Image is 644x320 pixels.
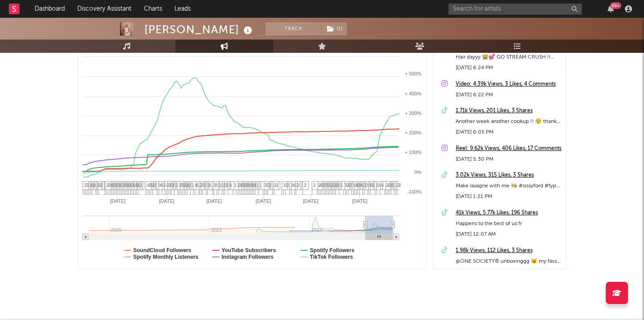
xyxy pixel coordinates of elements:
[160,182,163,188] span: 4
[293,182,295,188] span: 4
[397,182,400,188] span: 2
[256,182,259,188] span: 1
[229,182,232,188] span: 4
[354,182,357,188] span: 4
[166,182,169,188] span: 2
[149,182,151,188] span: 2
[610,2,621,9] div: 99 +
[92,182,95,188] span: 2
[179,182,182,188] span: 2
[291,182,294,188] span: 3
[324,182,327,188] span: 2
[131,182,134,188] span: 3
[139,182,142,188] span: 2
[456,90,561,100] div: [DATE] 6:22 PM
[109,182,112,188] span: 3
[332,182,335,188] span: 1
[188,182,191,188] span: 2
[207,182,210,188] span: 3
[133,247,191,253] text: SoundCloud Followers
[159,198,175,204] text: [DATE]
[456,116,561,127] div: Another week another cookup !! 😮‍💨 thanku to everyone who joined 💖💖 go stream Crush !! #fyp #siss...
[203,182,205,188] span: 1
[245,182,248,188] span: 3
[405,91,421,96] text: + 400%
[125,182,128,188] span: 3
[266,22,321,36] button: Track
[168,182,171,188] span: 2
[185,182,188,188] span: 2
[456,245,561,256] div: 1.98k Views, 112 Likes, 3 Shares
[456,79,561,90] a: Video: 4.39k Views, 3 Likes, 4 Comments
[136,182,139,188] span: 3
[372,182,374,188] span: 5
[405,150,421,155] text: + 100%
[239,182,242,188] span: 2
[222,247,276,253] text: YouTube Subscribers
[456,106,561,116] a: 1.71k Views, 201 Likes, 3 Shares
[456,256,561,267] div: @ONE SOCIETY® unboxinggg 😼 my favs xx #unboxing #sissyford #fyp
[407,189,421,194] text: -100%
[218,182,221,188] span: 1
[395,182,398,188] span: 1
[286,182,289,188] span: 2
[378,182,381,188] span: 3
[106,182,109,188] span: 2
[175,182,178,188] span: 2
[456,218,561,229] div: Happens to the best of us fr
[114,182,117,188] span: 2
[128,182,131,188] span: 2
[335,182,338,188] span: 2
[405,71,421,76] text: + 500%
[449,4,582,15] input: Search for artists
[135,182,137,188] span: 4
[237,182,240,188] span: 2
[456,52,561,63] div: Hair dayyy 😭💕 GO STREAM CRUSH !! #supportsmallartists #newmusic #sissyford #discovernewmusic #com...
[253,182,256,188] span: 4
[310,247,354,253] text: Spotify Followers
[296,182,298,188] span: 1
[456,170,561,181] div: 3.02k Views, 315 Likes, 3 Shares
[89,182,91,188] span: 1
[456,229,561,240] div: [DATE] 12:07 AM
[346,182,349,188] span: 2
[405,130,421,135] text: + 200%
[250,182,253,188] span: 2
[456,267,561,277] div: [DATE] 8:04 PM
[191,182,194,188] span: 1
[196,182,199,188] span: 1
[154,182,156,188] span: 2
[303,198,318,204] text: [DATE]
[275,182,278,188] span: 2
[364,182,366,188] span: 2
[207,198,222,204] text: [DATE]
[264,182,267,188] span: 1
[350,182,352,188] span: 2
[456,63,561,73] div: [DATE] 6:24 PM
[163,182,166,188] span: 3
[144,22,254,37] div: [PERSON_NAME]
[283,182,286,188] span: 1
[321,182,324,188] span: 1
[313,182,316,188] span: 2
[267,182,270,188] span: 1
[247,182,250,188] span: 2
[122,182,125,188] span: 2
[225,182,227,188] span: 1
[392,182,395,188] span: 1
[195,182,197,188] span: 4
[376,182,379,188] span: 1
[456,208,561,218] a: 41k Views, 5.77k Likes, 196 Shares
[220,182,223,188] span: 2
[120,182,123,188] span: 1
[147,182,150,188] span: 4
[386,182,389,188] span: 2
[369,182,371,188] span: 5
[366,182,368,188] span: 2
[110,198,126,204] text: [DATE]
[456,143,561,154] a: Reel: 9.62k Views, 406 Likes, 17 Comments
[84,182,87,188] span: 1
[322,22,347,36] button: (1)
[182,182,185,188] span: 5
